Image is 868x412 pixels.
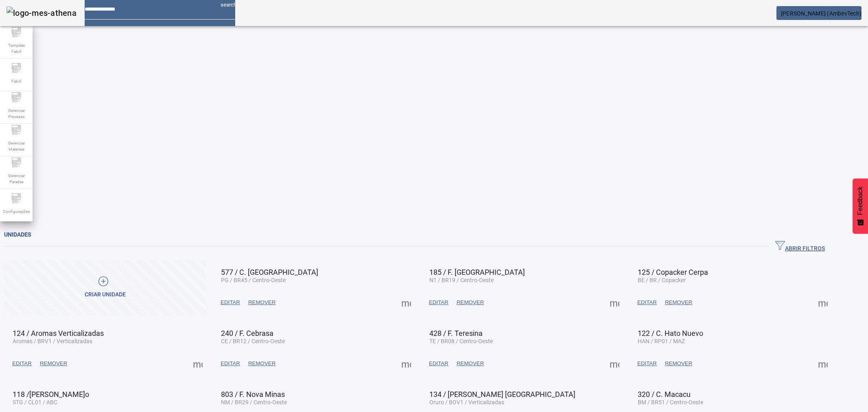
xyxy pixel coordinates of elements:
[399,356,413,371] button: Mais
[13,390,89,399] span: 118 /[PERSON_NAME]o
[4,260,206,315] button: Criar unidade
[637,298,657,307] span: EDITAR
[221,277,286,283] span: PG / BR45 / Centro-Oeste
[457,298,484,307] span: REMOVER
[665,298,692,307] span: REMOVER
[607,295,622,310] button: Mais
[13,338,92,344] span: Aromas / BRV1 / Verticalizadas
[4,105,28,122] span: Gerenciar Processo
[425,356,453,371] button: EDITAR
[0,206,32,217] span: Configurações
[633,295,661,310] button: EDITAR
[13,399,57,405] span: STG / CL01 / ABC
[429,329,483,337] span: 428 / F. Teresina
[13,329,104,337] span: 124 / Aromas Verticalizadas
[36,356,71,371] button: REMOVER
[638,277,686,283] span: BE / BR / Copacker
[816,356,830,371] button: Mais
[853,178,868,234] button: Feedback - Mostrar pesquisa
[4,231,31,238] span: Unidades
[429,390,575,399] span: 134 / [PERSON_NAME] [GEOGRAPHIC_DATA]
[425,295,453,310] button: EDITAR
[221,390,285,399] span: 803 / F. Nova Minas
[429,338,493,344] span: TE / BR08 / Centro-Oeste
[216,295,244,310] button: EDITAR
[8,356,36,371] button: EDITAR
[429,298,448,307] span: EDITAR
[9,76,24,87] span: Fabril
[216,356,244,371] button: EDITAR
[607,356,622,371] button: Mais
[221,359,240,368] span: EDITAR
[638,390,691,399] span: 320 / C. Macacu
[429,399,504,405] span: Oruro / BOV1 / Verticalizadas
[665,359,692,368] span: REMOVER
[85,291,126,299] div: Criar unidade
[457,359,484,368] span: REMOVER
[816,295,830,310] button: Mais
[248,359,275,368] span: REMOVER
[4,40,28,57] span: Template Fabril
[781,10,861,17] span: [PERSON_NAME] (AmbevTech)
[453,356,488,371] button: REMOVER
[4,170,28,187] span: Gerenciar Paradas
[248,298,275,307] span: REMOVER
[40,359,67,368] span: REMOVER
[638,329,703,337] span: 122 / C. Hato Nuevo
[633,356,661,371] button: EDITAR
[221,268,318,276] span: 577 / C. [GEOGRAPHIC_DATA]
[453,295,488,310] button: REMOVER
[190,356,205,371] button: Mais
[399,295,413,310] button: Mais
[221,298,240,307] span: EDITAR
[638,399,703,405] span: BM / BR51 / Centro-Oeste
[638,268,708,276] span: 125 / Copacker Cerpa
[661,356,696,371] button: REMOVER
[4,138,28,155] span: Gerenciar Materiais
[244,295,280,310] button: REMOVER
[221,329,273,337] span: 240 / F. Cebrasa
[661,295,696,310] button: REMOVER
[429,277,494,283] span: N1 / BR19 / Centro-Oeste
[244,356,280,371] button: REMOVER
[12,359,32,368] span: EDITAR
[221,399,287,405] span: NM / BR29 / Centro-Oeste
[221,338,285,344] span: CE / BR12 / Centro-Oeste
[637,359,657,368] span: EDITAR
[7,7,77,20] img: logo-mes-athena
[775,241,825,253] span: ABRIR FILTROS
[429,268,525,276] span: 185 / F. [GEOGRAPHIC_DATA]
[429,359,448,368] span: EDITAR
[638,338,685,344] span: HAN / RP01 / MAZ
[857,186,864,215] span: Feedback
[769,239,831,254] button: ABRIR FILTROS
